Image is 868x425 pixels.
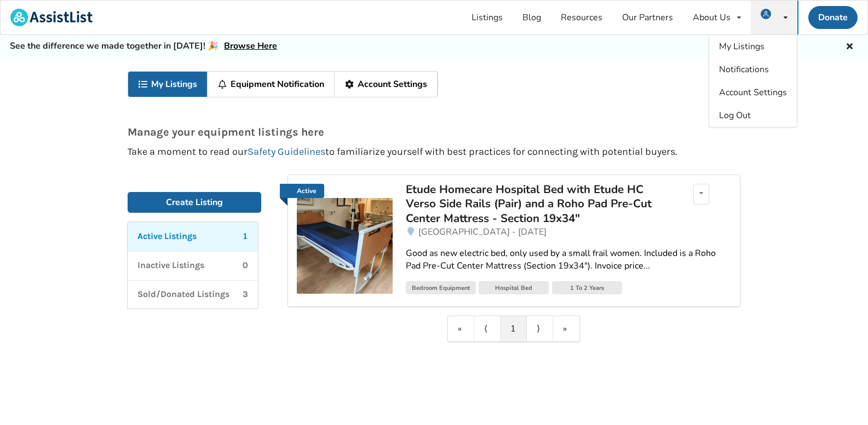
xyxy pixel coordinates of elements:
a: Blog [513,1,551,34]
p: Active Listings [137,230,197,243]
a: Donate [808,6,858,29]
h5: See the difference we made together in [DATE]! 🎉 [10,40,277,52]
p: Manage your equipment listings here [128,126,740,138]
div: Etude Homecare Hospital Bed with Etude HC Verso Side Rails (Pair) and a Roho Pad Pre-Cut Center M... [406,182,662,225]
span: [GEOGRAPHIC_DATA] - [DATE] [418,226,547,238]
a: Our Partners [612,1,683,34]
p: 0 [243,259,248,272]
p: Inactive Listings [137,259,204,272]
img: bedroom equipment-etude homecare hospital bed with etude hc verso side rails (pair) and a roho pa... [297,198,393,294]
a: Resources [551,1,612,34]
a: Account Settings [335,72,438,97]
a: Create Listing [128,192,261,213]
a: Etude Homecare Hospital Bed with Etude HC Verso Side Rails (Pair) and a Roho Pad Pre-Cut Center M... [406,184,662,225]
div: 1 To 2 Years [552,281,622,294]
a: Active [280,184,324,198]
a: [GEOGRAPHIC_DATA] - [DATE] [406,225,731,238]
a: Good as new electric bed, only used by a small frail women. Included is a Roho Pad Pre-Cut Center... [406,238,731,281]
span: Account Settings [719,86,787,98]
a: 1 [501,316,527,341]
a: My Listings [128,72,208,97]
a: Active [297,184,393,294]
p: 3 [243,288,248,301]
p: 1 [243,230,248,243]
span: Log Out [719,109,751,121]
a: Safety Guidelines [248,145,325,158]
a: Equipment Notification [208,72,335,97]
div: Good as new electric bed, only used by a small frail women. Included is a Roho Pad Pre-Cut Center... [406,247,731,272]
a: Next item [527,316,553,341]
a: Previous item [474,316,501,341]
div: Pagination Navigation [447,316,580,342]
div: About Us [693,13,731,22]
img: assistlist-logo [10,9,93,26]
div: Hospital Bed [479,281,549,294]
a: Last item [553,316,579,341]
a: Bedroom EquipmentHospital Bed1 To 2 Years [406,281,731,298]
p: Sold/Donated Listings [137,288,229,301]
img: user icon [761,9,771,19]
a: First item [448,316,474,341]
p: Take a moment to read our to familiarize yourself with best practices for connecting with potenti... [128,147,740,157]
span: My Listings [719,40,764,53]
a: Listings [462,1,513,34]
div: Bedroom Equipment [406,281,476,294]
span: Notifications [719,63,769,75]
a: Browse Here [224,40,277,52]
